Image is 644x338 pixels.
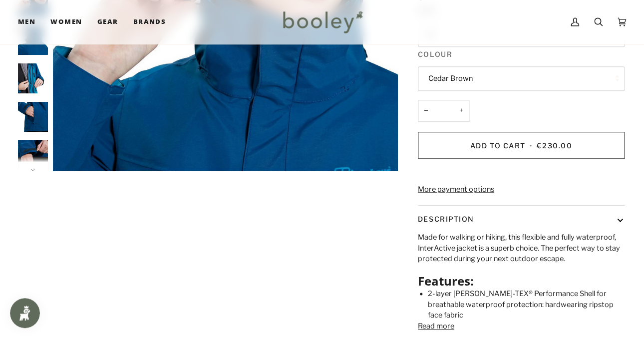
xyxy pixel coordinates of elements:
[97,17,118,27] span: Gear
[418,321,454,332] button: Read more
[528,141,535,150] span: •
[453,100,469,122] button: +
[428,289,625,321] li: 2-layer [PERSON_NAME]-TEX® Performance Shell for breathable waterproof protection: hardwearing ri...
[133,17,166,27] span: Brands
[418,100,469,122] input: Quantity
[537,141,572,150] span: €230.00
[418,274,625,289] h2: Features:
[18,140,48,170] img: Berghaus Women's Hillwalker IA Shell Jacket Blue - Booley Galway
[418,206,625,232] button: Description
[18,17,35,27] span: Men
[279,7,366,36] img: Booley
[18,102,48,132] img: Berghaus Women's Hillwalker IA Shell Jacket Blue - Booley Galway
[418,132,625,159] button: Add to Cart • €230.00
[50,17,82,27] span: Women
[470,141,525,150] span: Add to Cart
[418,66,625,91] button: Cedar Brown
[418,49,452,59] span: Colour
[10,298,40,328] iframe: Button to open loyalty program pop-up
[418,232,625,265] p: Made for walking or hiking, this flexible and fully waterproof, InterActive jacket is a superb ch...
[18,63,48,93] img: Berghaus Women's Hillwalker IA Shell Jacket Blue - Booley Galway
[418,184,625,195] a: More payment options
[418,100,434,122] button: −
